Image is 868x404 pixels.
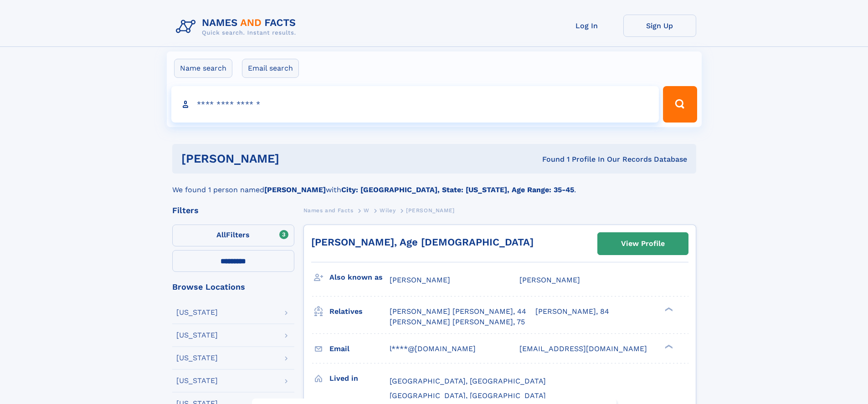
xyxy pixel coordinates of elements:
span: All [216,230,226,239]
a: Sign Up [623,15,696,37]
span: [GEOGRAPHIC_DATA], [GEOGRAPHIC_DATA] [390,391,546,400]
a: [PERSON_NAME] [PERSON_NAME], 75 [390,317,525,327]
h3: Lived in [329,371,390,386]
input: search input [171,86,659,123]
span: W [364,207,370,214]
label: Name search [174,59,232,78]
a: [PERSON_NAME], Age [DEMOGRAPHIC_DATA] [311,236,534,248]
b: City: [GEOGRAPHIC_DATA], State: [US_STATE], Age Range: 35-45 [341,185,574,194]
button: Search Button [663,86,697,123]
a: Names and Facts [303,205,354,216]
div: [US_STATE] [176,309,218,316]
span: [EMAIL_ADDRESS][DOMAIN_NAME] [519,344,647,353]
div: We found 1 person named with . [172,174,696,195]
h3: Also known as [329,270,390,285]
a: [PERSON_NAME], 84 [535,307,609,317]
h3: Relatives [329,304,390,319]
div: ❯ [663,307,673,312]
label: Email search [242,59,299,78]
span: [GEOGRAPHIC_DATA], [GEOGRAPHIC_DATA] [390,377,546,385]
span: [PERSON_NAME] [406,207,455,214]
a: Wiley [380,205,395,216]
div: Browse Locations [172,283,294,291]
div: Filters [172,206,294,215]
b: [PERSON_NAME] [264,185,326,194]
img: Logo Names and Facts [172,15,303,39]
div: View Profile [621,233,665,254]
a: W [364,205,370,216]
a: [PERSON_NAME] [PERSON_NAME], 44 [390,307,526,317]
span: [PERSON_NAME] [519,276,580,284]
h3: Email [329,341,390,357]
div: ❯ [663,343,673,349]
div: [US_STATE] [176,377,218,384]
label: Filters [172,225,294,246]
a: View Profile [598,233,688,255]
div: [US_STATE] [176,354,218,362]
span: [PERSON_NAME] [390,276,450,284]
a: Log In [550,15,623,37]
h1: [PERSON_NAME] [181,153,411,164]
div: Found 1 Profile In Our Records Database [411,154,687,164]
span: Wiley [380,207,395,214]
div: [US_STATE] [176,332,218,339]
